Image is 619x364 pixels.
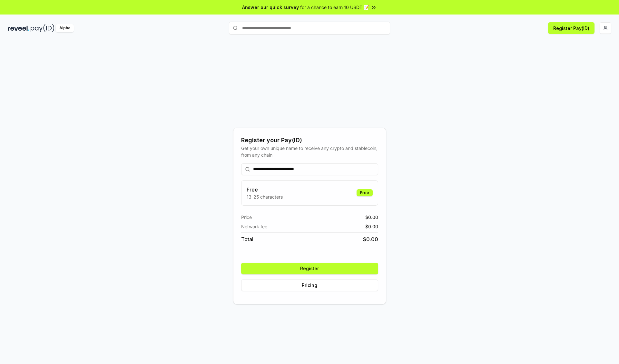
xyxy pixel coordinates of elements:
[241,145,378,158] div: Get your own unique name to receive any crypto and stablecoin, from any chain
[365,214,378,221] span: $ 0.00
[8,24,29,32] img: reveel_dark
[247,186,283,193] h3: Free
[365,223,378,230] span: $ 0.00
[363,235,378,243] span: $ 0.00
[241,235,253,243] span: Total
[548,22,594,34] button: Register Pay(ID)
[241,136,378,145] div: Register your Pay(ID)
[241,263,378,274] button: Register
[241,280,378,291] button: Pricing
[31,24,54,32] img: pay_id
[56,24,74,32] div: Alpha
[300,4,369,11] span: for a chance to earn 10 USDT 📝
[247,193,283,200] p: 13-25 characters
[357,189,373,196] div: Free
[241,214,252,221] span: Price
[241,223,267,230] span: Network fee
[242,4,299,11] span: Answer our quick survey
